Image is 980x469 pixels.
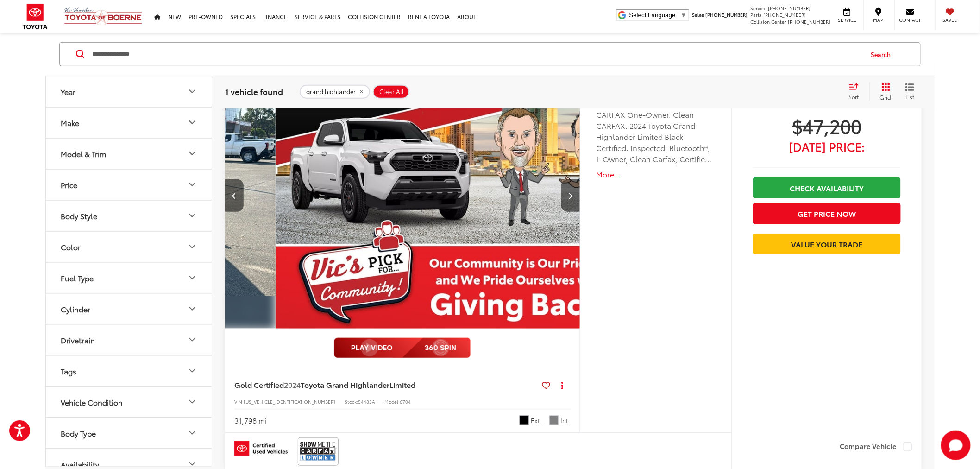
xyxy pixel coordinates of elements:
[764,11,806,18] span: [PHONE_NUMBER]
[225,86,283,97] span: 1 vehicle found
[301,379,389,390] span: Toyota Grand Highlander
[869,82,898,101] button: Grid View
[384,398,400,405] span: Model:
[61,429,96,437] div: Body Type
[400,398,411,405] span: 6704
[753,114,901,137] span: $47,200
[373,85,409,99] button: Clear All
[899,17,921,23] span: Contact
[844,82,869,101] button: Select sort value
[753,142,901,151] span: [DATE] Price:
[61,273,94,282] div: Fuel Type
[187,241,198,253] div: Color
[61,87,75,96] div: Year
[61,180,77,189] div: Price
[187,179,198,190] div: Price
[61,118,79,127] div: Make
[862,43,905,66] button: Search
[284,379,301,390] span: 2024
[681,12,687,19] span: ▼
[629,12,687,19] a: Select Language​
[751,5,767,12] span: Service
[379,88,404,95] span: Clear All
[187,428,198,439] div: Body Type
[61,398,123,406] div: Vehicle Condition
[187,304,198,315] div: Cylinder
[187,397,198,408] div: Vehicle Condition
[187,273,198,284] div: Fuel Type
[276,62,632,329] div: 2024 Toyota Grand Highlander Limited 4
[561,179,580,212] button: Next image
[561,416,571,425] span: Int.
[597,169,716,180] button: More...
[880,93,892,101] span: Grid
[234,380,539,390] a: Gold Certified2024Toyota Grand HighlanderLimited
[276,62,632,329] a: 2024 Toyota Grand Highlander Limited2024 Toyota Grand Highlander Limited2024 Toyota Grand Highlan...
[187,86,198,97] div: Year
[234,398,244,405] span: VIN:
[753,234,901,254] a: Value Your Trade
[61,211,97,220] div: Body Style
[234,379,284,390] span: Gold Certified
[61,336,95,344] div: Drivetrain
[837,17,858,23] span: Service
[300,439,337,464] img: View CARFAX report
[46,201,213,231] button: Body StyleBody Style
[244,398,335,405] span: [US_VEHICLE_IDENTIFICATION_NUMBER]
[187,210,198,222] div: Body Style
[61,460,99,469] div: Availability
[905,93,915,101] span: List
[46,325,213,355] button: DrivetrainDrivetrain
[692,11,704,18] span: Sales
[751,11,762,18] span: Parts
[751,18,787,25] span: Collision Center
[345,398,358,405] span: Stock:
[234,441,288,456] img: Toyota Certified Used Vehicles
[561,381,563,389] span: dropdown dots
[46,108,213,138] button: MakeMake
[46,76,213,107] button: YearYear
[898,82,922,101] button: List View
[941,431,971,460] button: Toggle Chat Window
[840,442,912,451] label: Compare Vehicle
[46,387,213,417] button: Vehicle ConditionVehicle Condition
[334,338,471,358] img: full motion video
[276,62,632,330] img: 2024 Toyota Grand Highlander Limited
[91,43,862,65] input: Search by Make, Model, or Keyword
[941,431,971,460] svg: Start Chat
[46,139,213,169] button: Model & TrimModel & Trim
[61,242,81,251] div: Color
[520,416,529,425] span: Black
[306,88,356,95] span: grand highlander
[549,416,559,425] span: Light Gray
[849,93,859,101] span: Sort
[46,356,213,386] button: TagsTags
[940,17,961,23] span: Saved
[753,203,901,224] button: Get Price Now
[61,304,90,313] div: Cylinder
[225,179,244,212] button: Previous image
[46,294,213,324] button: CylinderCylinder
[187,148,198,159] div: Model & Trim
[597,109,716,165] div: CARFAX One-Owner. Clean CARFAX. 2024 Toyota Grand Highlander Limited Black Certified. Inspected, ...
[868,17,889,23] span: Map
[753,177,901,198] a: Check Availability
[187,335,198,346] div: Drivetrain
[629,12,676,19] span: Select Language
[768,5,811,12] span: [PHONE_NUMBER]
[46,263,213,293] button: Fuel TypeFuel Type
[187,366,198,377] div: Tags
[61,367,76,375] div: Tags
[46,418,213,448] button: Body TypeBody Type
[46,232,213,262] button: ColorColor
[678,12,678,19] span: ​
[234,415,267,426] div: 31,798 mi
[46,170,213,200] button: PricePrice
[554,377,571,393] button: Actions
[358,398,375,405] span: 54485A
[389,379,415,390] span: Limited
[531,416,542,425] span: Ext.
[788,18,831,25] span: [PHONE_NUMBER]
[705,11,748,18] span: [PHONE_NUMBER]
